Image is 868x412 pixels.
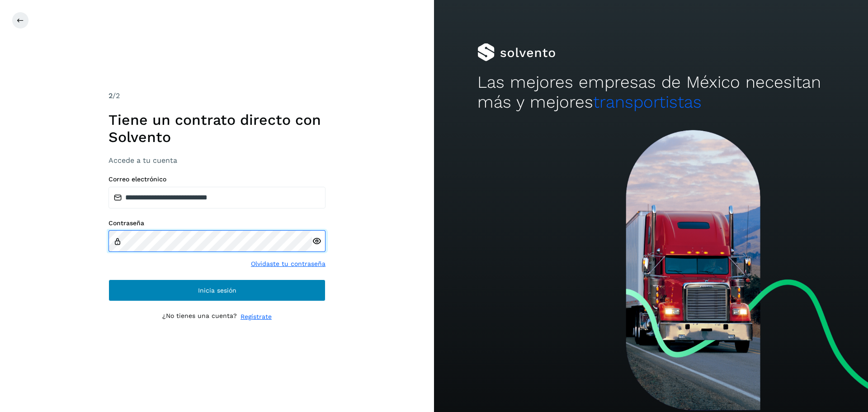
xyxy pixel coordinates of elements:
[477,72,825,113] h2: Las mejores empresas de México necesitan más y mejores
[108,175,325,183] label: Correo electrónico
[108,156,325,165] h3: Accede a tu cuenta
[251,259,325,269] a: Olvidaste tu contraseña
[108,219,325,227] label: Contraseña
[162,312,237,322] p: ¿No tienes una cuenta?
[198,287,236,294] span: Inicia sesión
[108,111,325,146] h1: Tiene un contrato directo con Solvento
[108,91,113,100] span: 2
[593,92,702,112] span: transportistas
[241,312,272,322] a: Regístrate
[108,279,325,301] button: Inicia sesión
[108,90,325,101] div: /2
